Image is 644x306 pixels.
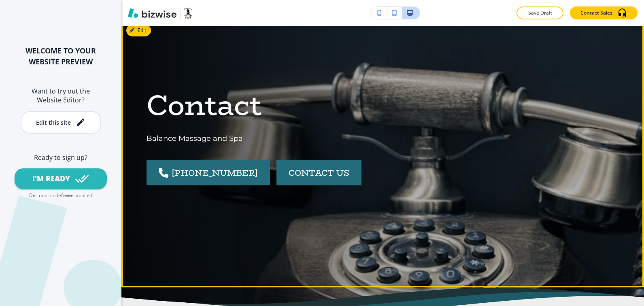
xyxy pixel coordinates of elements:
[13,45,108,67] h2: WELCOME TO YOUR WEBSITE PREVIEW
[21,111,101,134] button: Edit this site
[126,24,151,36] button: Edit
[147,160,270,185] a: [PHONE_NUMBER]
[128,8,176,18] img: Bizwise Logo
[13,87,108,105] h6: Want to try out the Website Editor?
[32,174,70,184] div: I'M READY
[570,6,638,19] button: Contact Sales
[29,192,61,199] p: Discount code
[527,9,553,17] p: Save Draft
[13,153,108,162] h6: Ready to sign up?
[71,192,92,199] p: is applied
[15,168,107,189] button: I'M READY
[147,86,373,124] p: Contact
[184,6,192,19] img: Your Logo
[36,119,71,125] div: Edit this site
[61,192,71,199] p: free
[516,6,563,19] button: Save Draft
[580,9,612,17] p: Contact Sales
[147,134,373,144] p: Balance Massage and Spa
[276,160,361,185] button: CONTACT US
